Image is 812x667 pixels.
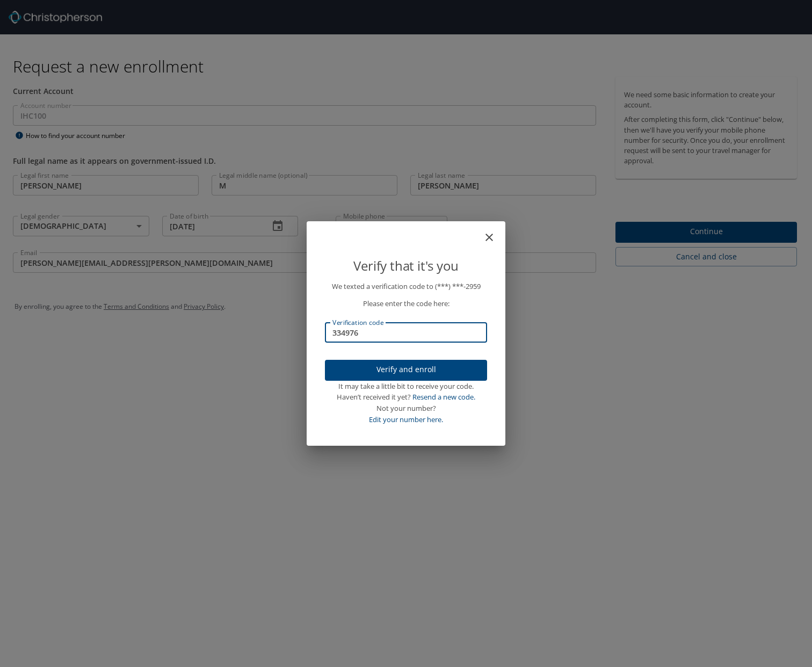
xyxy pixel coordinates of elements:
[325,403,487,414] div: Not your number?
[325,298,487,309] p: Please enter the code here:
[325,256,487,276] p: Verify that it's you
[369,415,443,424] a: Edit your number here.
[325,381,487,392] div: It may take a little bit to receive your code.
[334,363,479,376] span: Verify and enroll
[325,360,487,381] button: Verify and enroll
[325,392,487,403] div: Haven’t received it yet?
[488,226,501,238] button: close
[325,281,487,292] p: We texted a verification code to (***) ***- 2959
[412,392,475,402] a: Resend a new code.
